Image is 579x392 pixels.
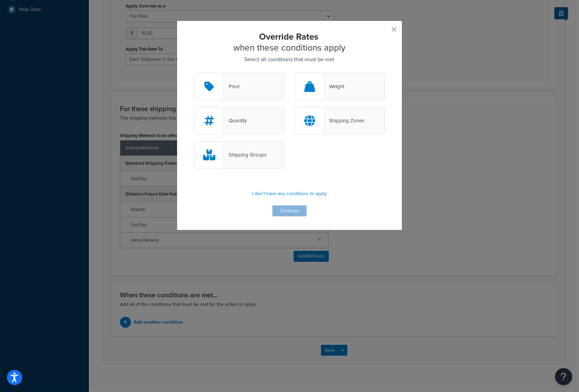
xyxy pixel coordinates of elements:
p: I don't have any conditions to apply [194,189,385,199]
p: Select all conditions that must be met [194,55,385,64]
div: Price [224,82,240,91]
div: Weight [324,82,344,91]
div: Shipping Zones [324,116,364,125]
h2: when these conditions apply [194,31,385,53]
div: Shipping Groups [224,150,267,160]
strong: Override Rates [259,30,318,43]
div: Quantity [224,116,247,125]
